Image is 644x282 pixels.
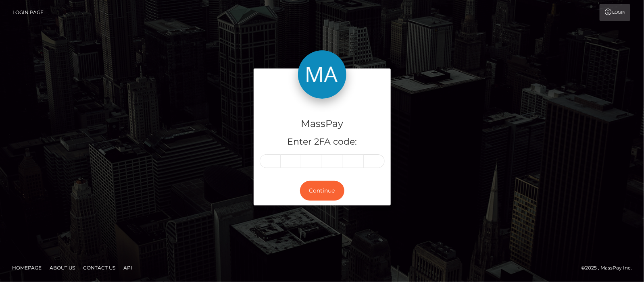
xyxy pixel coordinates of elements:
a: About Us [46,261,78,274]
a: Login [600,4,630,21]
div: © 2025 , MassPay Inc. [581,263,638,272]
h5: Enter 2FA code: [260,136,385,148]
a: Login Page [13,4,44,21]
a: Contact Us [80,261,119,274]
a: Homepage [9,261,45,274]
h4: MassPay [260,117,385,131]
img: MassPay [298,50,346,99]
button: Continue [300,181,344,201]
a: API [120,261,135,274]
